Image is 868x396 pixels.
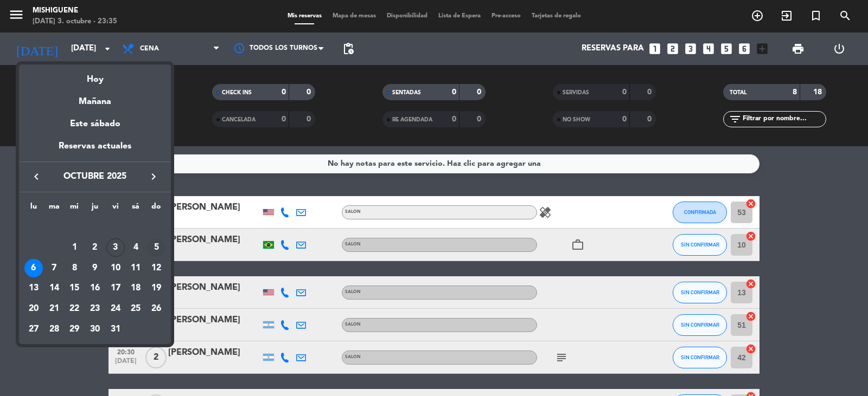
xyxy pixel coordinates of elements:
[126,237,146,258] td: 4 de octubre de 2025
[126,259,145,277] div: 11
[65,320,84,339] div: 29
[106,238,125,257] div: 3
[24,320,43,339] div: 27
[146,278,167,298] td: 19 de octubre de 2025
[126,258,146,278] td: 11 de octubre de 2025
[86,320,104,339] div: 30
[44,278,65,298] td: 14 de octubre de 2025
[126,300,145,318] div: 25
[147,170,160,183] i: keyboard_arrow_right
[144,170,163,184] button: keyboard_arrow_right
[147,300,165,318] div: 26
[105,298,126,319] td: 24 de octubre de 2025
[85,258,105,278] td: 9 de octubre de 2025
[44,200,65,217] th: martes
[126,278,146,298] td: 18 de octubre de 2025
[46,170,144,184] span: octubre 2025
[106,320,125,339] div: 31
[126,279,145,297] div: 18
[146,237,167,258] td: 5 de octubre de 2025
[65,238,84,257] div: 1
[44,319,65,340] td: 28 de octubre de 2025
[65,259,84,277] div: 8
[23,217,167,237] td: OCT.
[86,259,104,277] div: 9
[44,298,65,319] td: 21 de octubre de 2025
[147,259,165,277] div: 12
[126,298,146,319] td: 25 de octubre de 2025
[126,238,145,257] div: 4
[105,319,126,340] td: 31 de octubre de 2025
[45,320,63,339] div: 28
[85,200,105,217] th: jueves
[64,237,85,258] td: 1 de octubre de 2025
[146,298,167,319] td: 26 de octubre de 2025
[85,319,105,340] td: 30 de octubre de 2025
[106,300,125,318] div: 24
[23,200,44,217] th: lunes
[85,298,105,319] td: 23 de octubre de 2025
[19,64,171,87] div: Hoy
[23,298,44,319] td: 20 de octubre de 2025
[147,238,165,257] div: 5
[24,259,43,277] div: 6
[105,237,126,258] td: 3 de octubre de 2025
[105,258,126,278] td: 10 de octubre de 2025
[64,278,85,298] td: 15 de octubre de 2025
[146,258,167,278] td: 12 de octubre de 2025
[86,279,104,297] div: 16
[126,200,146,217] th: sábado
[105,278,126,298] td: 17 de octubre de 2025
[85,278,105,298] td: 16 de octubre de 2025
[86,300,104,318] div: 23
[147,279,165,297] div: 19
[146,200,167,217] th: domingo
[30,170,43,183] i: keyboard_arrow_left
[19,109,171,139] div: Este sábado
[86,238,104,257] div: 2
[45,259,63,277] div: 7
[23,278,44,298] td: 13 de octubre de 2025
[105,200,126,217] th: viernes
[106,279,125,297] div: 17
[45,279,63,297] div: 14
[19,87,171,109] div: Mañana
[27,170,46,184] button: keyboard_arrow_left
[64,319,85,340] td: 29 de octubre de 2025
[65,300,84,318] div: 22
[24,279,43,297] div: 13
[19,139,171,161] div: Reservas actuales
[106,259,125,277] div: 10
[64,258,85,278] td: 8 de octubre de 2025
[24,300,43,318] div: 20
[64,298,85,319] td: 22 de octubre de 2025
[23,319,44,340] td: 27 de octubre de 2025
[45,300,63,318] div: 21
[85,237,105,258] td: 2 de octubre de 2025
[64,200,85,217] th: miércoles
[65,279,84,297] div: 15
[44,258,65,278] td: 7 de octubre de 2025
[23,258,44,278] td: 6 de octubre de 2025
